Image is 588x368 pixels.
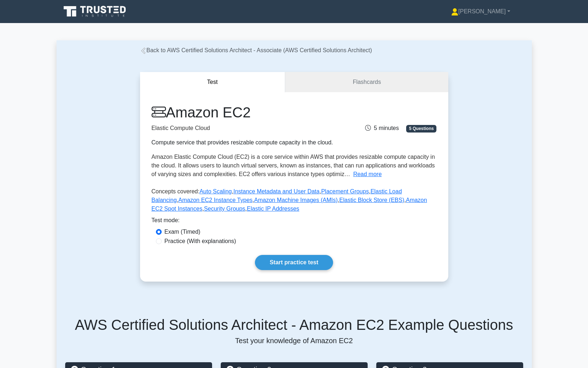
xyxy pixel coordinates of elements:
[140,72,286,93] button: Test
[199,188,232,194] a: Auto Scaling
[65,316,523,333] h5: AWS Certified Solutions Architect - Amazon EC2 Example Questions
[285,72,448,93] a: Flashcards
[254,197,338,203] a: Amazon Machine Images (AMIs)
[178,197,252,203] a: Amazon EC2 Instance Types
[204,206,245,212] a: Security Groups
[353,170,382,179] button: Read more
[365,125,399,131] span: 5 minutes
[152,216,437,228] div: Test mode:
[65,336,523,345] p: Test your knowledge of Amazon EC2
[255,255,333,270] a: Start practice test
[233,188,319,194] a: Instance Metadata and User Data
[247,206,300,212] a: Elastic IP Addresses
[406,125,436,132] span: 5 Questions
[140,47,372,53] a: Back to AWS Certified Solutions Architect - Associate (AWS Certified Solutions Architect)
[339,197,404,203] a: Elastic Block Store (EBS)
[152,138,339,147] div: Compute service that provides resizable compute capacity in the cloud.
[165,237,236,246] label: Practice (With explanations)
[321,188,369,194] a: Placement Groups
[152,104,339,121] h1: Amazon EC2
[152,154,435,177] span: Amazon Elastic Compute Cloud (EC2) is a core service within AWS that provides resizable compute c...
[152,187,437,216] p: Concepts covered: , , , , , , , , ,
[434,4,528,19] a: [PERSON_NAME]
[152,124,339,133] p: Elastic Compute Cloud
[165,228,201,236] label: Exam (Timed)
